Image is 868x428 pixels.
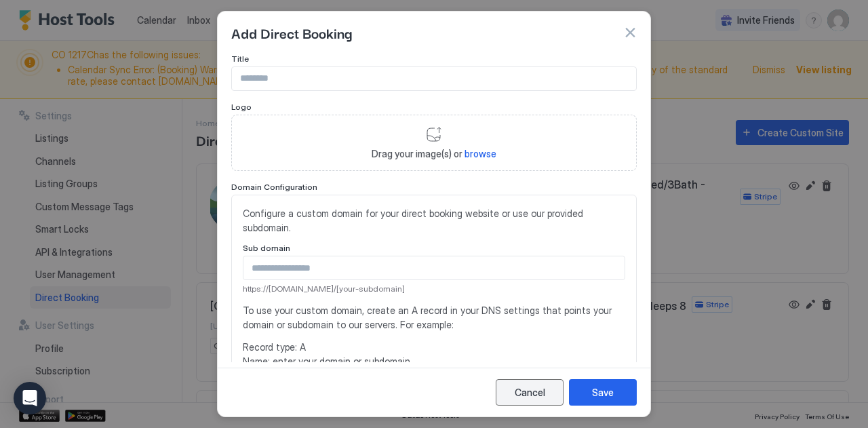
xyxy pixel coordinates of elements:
[243,243,290,253] span: Sub domain
[372,148,496,160] span: Drag your image(s) or
[243,206,625,235] span: Configure a custom domain for your direct booking website or use our provided subdomain.
[231,182,317,192] span: Domain Configuration
[243,256,625,279] input: Input Field
[231,54,249,64] span: Title
[14,382,46,414] div: Open Intercom Messenger
[592,385,614,400] div: Save
[232,67,636,90] input: Input Field
[243,283,625,295] span: https://[DOMAIN_NAME]/[your-subdomain]
[243,303,625,332] span: To use your custom domain, create an A record in your DNS settings that points your domain or sub...
[465,148,496,159] span: browse
[243,340,625,383] span: Record type: A Name: enter your domain or subdomain Value: [TECHNICAL_ID]
[569,379,637,406] button: Save
[231,102,252,112] span: Logo
[231,22,352,43] span: Add Direct Booking
[496,379,564,406] button: Cancel
[515,385,545,400] div: Cancel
